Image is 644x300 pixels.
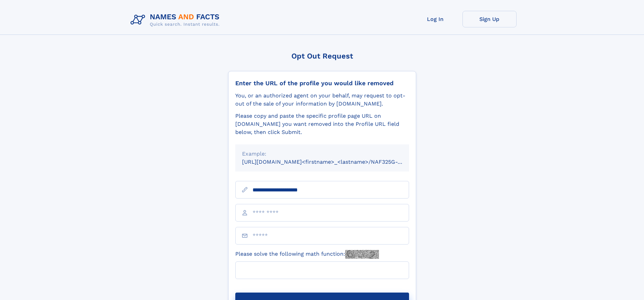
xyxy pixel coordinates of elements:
a: Sign Up [462,11,517,27]
div: Opt Out Request [228,52,416,60]
a: Log In [408,11,462,27]
div: Please copy and paste the specific profile page URL on [DOMAIN_NAME] you want removed into the Pr... [235,112,409,136]
label: Please solve the following math function: [235,250,379,259]
div: Example: [242,150,402,158]
img: Logo Names and Facts [128,11,225,29]
div: Enter the URL of the profile you would like removed [235,79,409,87]
small: [URL][DOMAIN_NAME]<firstname>_<lastname>/NAF325G-xxxxxxxx [242,159,422,165]
div: You, or an authorized agent on your behalf, may request to opt-out of the sale of your informatio... [235,92,409,108]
